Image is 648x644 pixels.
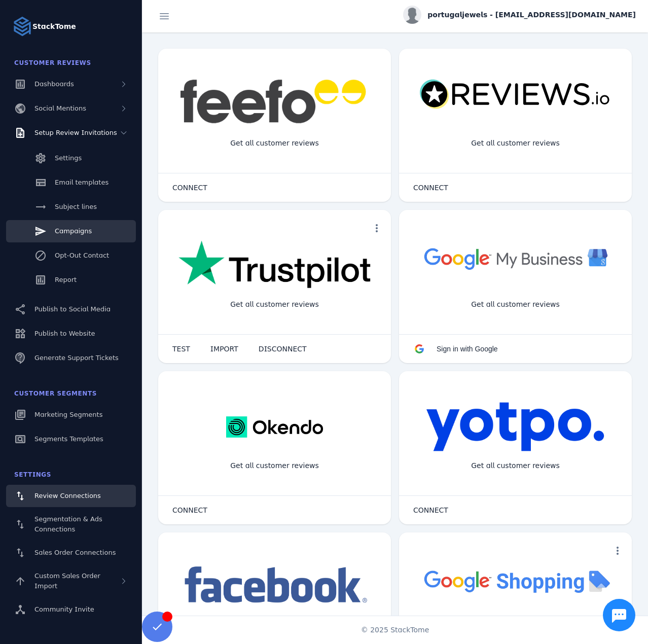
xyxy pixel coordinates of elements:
[34,572,100,590] span: Custom Sales Order Import
[226,402,323,452] img: okendo.webp
[172,345,190,352] span: TEST
[463,130,568,157] div: Get all customer reviews
[34,80,74,88] span: Dashboards
[403,6,421,24] img: profile.jpg
[32,21,76,32] strong: StackTome
[34,330,95,337] span: Publish to Website
[222,130,327,157] div: Get all customer reviews
[162,177,218,198] button: CONNECT
[34,305,111,313] span: Publish to Social Media
[6,298,136,320] a: Publish to Social Media
[34,354,119,362] span: Generate Support Tickets
[55,203,97,210] span: Subject lines
[55,276,77,283] span: Report
[200,339,248,359] button: IMPORT
[34,435,103,443] span: Segments Templates
[34,492,101,499] span: Review Connections
[162,500,218,520] button: CONNECT
[172,184,207,191] span: CONNECT
[403,177,458,198] button: CONNECT
[6,542,136,564] a: Sales Order Connections
[6,269,136,291] a: Report
[403,6,636,24] button: portugaljewels - [EMAIL_ADDRESS][DOMAIN_NAME]
[367,218,387,238] button: more
[34,605,94,613] span: Community Invite
[426,402,605,452] img: yotpo.png
[34,104,86,112] span: Social Mentions
[178,240,371,290] img: trustpilot.png
[259,345,307,352] span: DISCONNECT
[248,339,317,359] button: DISCONNECT
[6,485,136,507] a: Review Connections
[34,549,116,556] span: Sales Order Connections
[437,345,498,353] span: Sign in with Google
[463,452,568,479] div: Get all customer reviews
[222,452,327,479] div: Get all customer reviews
[403,339,508,359] button: Sign in with Google
[607,541,628,561] button: more
[34,515,102,533] span: Segmentation & Ads Connections
[6,171,136,194] a: Email templates
[55,252,109,259] span: Opt-Out Contact
[413,184,448,191] span: CONNECT
[55,227,92,235] span: Campaigns
[55,178,109,186] span: Email templates
[403,500,458,520] button: CONNECT
[419,240,611,276] img: googlebusiness.png
[6,428,136,450] a: Segments Templates
[6,244,136,267] a: Opt-Out Contact
[6,347,136,369] a: Generate Support Tickets
[419,79,611,110] img: reviewsio.svg
[210,345,238,352] span: IMPORT
[178,563,371,608] img: facebook.png
[34,129,117,136] span: Setup Review Invitations
[12,16,32,37] img: Logo image
[413,507,448,514] span: CONNECT
[6,196,136,218] a: Subject lines
[222,291,327,318] div: Get all customer reviews
[419,563,611,599] img: googleshopping.png
[6,598,136,621] a: Community Invite
[361,625,429,635] span: © 2025 StackTome
[14,59,91,66] span: Customer Reviews
[6,147,136,169] a: Settings
[463,291,568,318] div: Get all customer reviews
[172,507,207,514] span: CONNECT
[162,339,200,359] button: TEST
[455,614,575,640] div: Import Products from Google
[6,509,136,540] a: Segmentation & Ads Connections
[55,154,82,162] span: Settings
[178,79,371,124] img: feefo.png
[14,471,51,478] span: Settings
[14,390,97,397] span: Customer Segments
[6,323,136,345] a: Publish to Website
[6,220,136,242] a: Campaigns
[6,404,136,426] a: Marketing Segments
[427,10,636,20] span: portugaljewels - [EMAIL_ADDRESS][DOMAIN_NAME]
[34,411,102,418] span: Marketing Segments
